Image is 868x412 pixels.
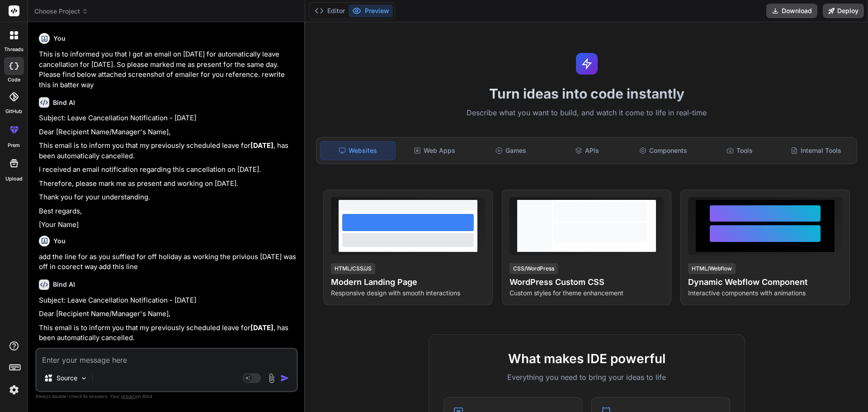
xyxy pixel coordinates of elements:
label: threads [4,46,24,53]
div: CSS/WordPress [509,263,558,274]
p: Interactive components with animations [688,289,842,298]
p: This email is to inform you that my previously scheduled leave for , has been automatically cance... [39,323,296,343]
div: HTML/Webflow [688,263,736,274]
p: I received an email notification regarding this cancellation on [DATE]. This cancellation aligns ... [39,347,296,378]
button: Deploy [823,4,864,18]
p: add the line for as you suffled for off holiday as working the privious [DATE] was off in coorect... [39,252,296,272]
label: Upload [5,175,23,183]
p: Describe what you want to build, and watch it come to life in real-time [311,107,863,119]
div: APIs [550,141,624,160]
img: attachment [266,373,277,384]
strong: [DATE] [250,323,274,332]
img: Pick Models [80,374,88,382]
p: Dear [Recipient Name/Manager's Name], [39,127,296,137]
button: Download [766,4,817,18]
p: Thank you for your understanding. [39,192,296,203]
p: This is to informed you that I got an email on [DATE] for automatically leave cancellation for [D... [39,49,296,90]
p: Subject: Leave Cancellation Notification - [DATE] [39,113,296,123]
label: prem [8,142,20,149]
button: Editor [311,5,349,17]
div: Internal Tools [778,141,853,160]
h4: Dynamic Webflow Component [688,276,842,289]
div: HTML/CSS/JS [331,263,375,274]
p: [Your Name] [39,220,296,230]
h6: You [53,237,66,246]
h4: WordPress Custom CSS [509,276,664,289]
img: icon [280,374,289,383]
p: Responsive design with smooth interactions [331,289,485,298]
p: I received an email notification regarding this cancellation on [DATE]. [39,165,296,175]
h6: You [53,34,66,43]
div: Web Apps [397,141,472,160]
p: Always double-check its answers. Your in Bind [35,392,298,401]
span: privacy [121,393,137,399]
div: Components [626,141,701,160]
h2: What makes IDE powerful [443,349,730,368]
p: Everything you need to bring your ideas to life [443,372,730,383]
label: GitHub [5,108,22,115]
img: settings [6,382,22,398]
h4: Modern Landing Page [331,276,485,289]
div: Websites [320,141,396,160]
button: Preview [349,5,393,17]
h6: Bind AI [53,98,75,107]
p: This email is to inform you that my previously scheduled leave for , has been automatically cance... [39,141,296,161]
p: Custom styles for theme enhancement [509,289,664,298]
label: code [8,76,20,84]
h1: Turn ideas into code instantly [311,85,863,102]
p: Dear [Recipient Name/Manager's Name], [39,309,296,319]
p: Therefore, please mark me as present and working on [DATE]. [39,179,296,189]
p: Source [57,374,77,383]
p: Subject: Leave Cancellation Notification - [DATE] [39,295,296,306]
span: Choose Project [34,7,88,16]
div: Tools [703,141,777,160]
h6: Bind AI [53,280,75,289]
div: Games [474,141,548,160]
strong: [DATE] [250,141,274,150]
p: Best regards, [39,206,296,217]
